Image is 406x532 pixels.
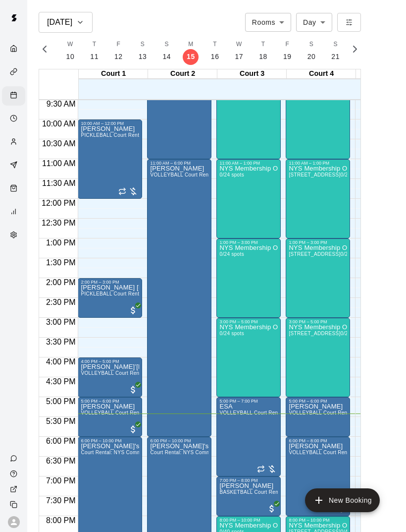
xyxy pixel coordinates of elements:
[217,69,287,79] div: Court 3
[179,37,203,65] button: M15
[285,40,289,50] span: F
[44,476,78,485] span: 7:00 PM
[150,450,310,455] span: Court Rental: NYS Community Club / League Volleyball (After 3 pm)
[2,481,27,497] a: View public page
[300,37,324,65] button: S20
[216,476,281,516] div: 7:00 PM – 8:00 PM: Jaxon Mosqueda
[165,40,169,50] span: S
[267,504,277,514] span: All customers have paid
[307,52,316,62] p: 20
[286,238,350,318] div: 1:00 PM – 3:00 PM: NYS Membership Open Gym / Drop-Ins
[147,159,211,437] div: 11:00 AM – 6:00 PM: Chris Austin
[236,40,242,50] span: W
[116,40,120,50] span: F
[44,238,78,247] span: 1:00 PM
[219,399,278,404] div: 5:00 PM – 7:00 PM
[283,52,292,62] p: 19
[289,319,347,324] div: 3:00 PM – 5:00 PM
[219,319,278,324] div: 3:00 PM – 5:00 PM
[81,291,217,296] span: PICKLEBALL Court Rental ([DATE] - [DATE] Before 3 pm)
[67,40,73,50] span: W
[81,280,139,285] div: 2:00 PM – 3:00 PM
[287,69,356,79] div: Court 4
[289,240,347,245] div: 1:00 PM – 3:00 PM
[154,37,179,65] button: S14
[78,278,142,318] div: 2:00 PM – 3:00 PM: Anna C.K.
[148,69,217,79] div: Court 2
[81,450,241,455] span: Court Rental: NYS Community Club / League Volleyball (After 3 pm)
[58,37,83,65] button: W10
[213,40,217,50] span: T
[219,331,244,336] span: 0/24 spots filled
[128,305,138,315] span: All customers have paid
[81,438,139,443] div: 6:00 PM – 10:00 PM
[219,251,244,257] span: 0/24 spots filled
[333,40,337,50] span: S
[211,52,219,62] p: 16
[289,399,347,404] div: 5:00 PM – 6:00 PM
[227,37,252,65] button: W17
[245,13,291,31] div: Rooms
[289,331,340,336] span: [STREET_ADDRESS]
[93,40,97,50] span: T
[90,52,99,62] p: 11
[44,258,78,267] span: 1:30 PM
[79,69,148,79] div: Court 1
[81,359,139,364] div: 4:00 PM – 5:00 PM
[81,399,139,404] div: 5:00 PM – 6:00 PM
[118,187,126,195] span: Recurring event
[141,40,145,50] span: S
[128,385,138,395] span: All customers have paid
[216,238,281,318] div: 1:00 PM – 3:00 PM: NYS Membership Open Gym / Drop-Ins
[139,52,147,62] p: 13
[257,465,265,473] span: Recurring event
[81,370,253,376] span: VOLLEYBALL Court Rental (Everyday After 3 pm and All Day Weekends)
[309,40,313,50] span: S
[44,417,78,425] span: 5:30 PM
[81,121,139,126] div: 10:00 AM – 12:00 PM
[331,52,340,62] p: 21
[286,159,350,238] div: 11:00 AM – 1:00 PM: NYS Membership Open Gym / Drop-Ins
[44,496,78,505] span: 7:30 PM
[162,52,171,62] p: 14
[4,8,24,28] img: Swift logo
[44,278,78,287] span: 2:00 PM
[40,179,78,187] span: 11:30 AM
[289,251,340,257] span: [STREET_ADDRESS]
[81,410,253,415] span: VOLLEYBALL Court Rental (Everyday After 3 pm and All Day Weekends)
[216,397,281,476] div: 5:00 PM – 7:00 PM: ESA
[44,338,78,346] span: 3:30 PM
[187,52,195,62] p: 15
[235,52,244,62] p: 17
[128,424,138,434] span: All customers have paid
[216,159,281,238] div: 11:00 AM – 1:00 PM: NYS Membership Open Gym / Drop-Ins
[289,161,347,166] div: 11:00 AM – 1:00 PM
[261,40,265,50] span: T
[82,37,106,65] button: T11
[39,219,78,227] span: 12:30 PM
[44,437,78,445] span: 6:00 PM
[147,80,211,159] div: 9:00 AM – 11:00 AM: Antwain
[219,518,278,523] div: 8:00 PM – 10:00 PM
[219,489,391,495] span: BASKETBALL Court Rental (Everyday After 3 pm and All Day Weekends)
[40,139,78,148] span: 10:30 AM
[44,377,78,386] span: 4:30 PM
[131,37,155,65] button: S13
[2,466,27,481] a: Visit help center
[289,172,340,177] span: [STREET_ADDRESS]
[286,318,350,397] div: 3:00 PM – 5:00 PM: NYS Membership Open Gym / Drop-Ins
[219,478,278,483] div: 7:00 PM – 8:00 PM
[44,100,78,108] span: 9:30 AM
[259,52,267,62] p: 18
[341,251,365,257] span: 0/24 spots filled
[44,318,78,326] span: 3:00 PM
[341,331,365,336] span: 0/24 spots filled
[78,397,142,437] div: 5:00 PM – 6:00 PM: Shantal Munoz
[44,397,78,406] span: 5:00 PM
[219,240,278,245] div: 1:00 PM – 3:00 PM
[341,172,365,177] span: 0/24 spots filled
[219,172,244,177] span: 0/24 spots filled
[296,13,332,31] div: Day
[305,488,380,512] button: add
[78,119,142,199] div: 10:00 AM – 12:00 PM: Sandy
